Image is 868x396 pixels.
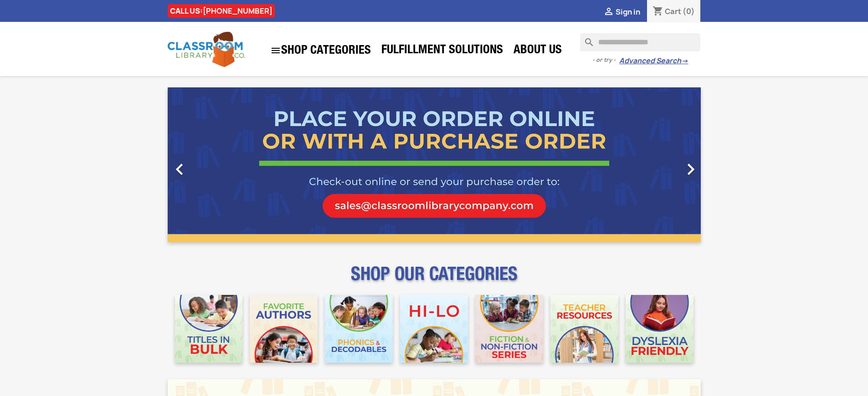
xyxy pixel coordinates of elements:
i:  [679,158,702,181]
img: CLC_Fiction_Nonfiction_Mobile.jpg [475,295,543,363]
img: Classroom Library Company [168,32,245,67]
a: Previous [168,87,248,242]
i:  [603,7,614,18]
a:  Sign in [603,7,640,17]
a: Fulfillment Solutions [377,42,508,60]
input: Search [580,33,700,51]
i: shopping_cart [652,6,663,17]
span: Sign in [616,7,640,17]
img: CLC_Teacher_Resources_Mobile.jpg [550,295,618,363]
span: (0) [683,6,695,16]
p: SHOP OUR CATEGORIES [168,271,701,288]
span: → [681,56,688,66]
a: About Us [509,42,566,60]
a: [PHONE_NUMBER] [203,6,272,16]
i:  [168,158,191,181]
a: Next [621,87,701,242]
img: CLC_Favorite_Authors_Mobile.jpg [250,295,318,363]
img: CLC_Dyslexia_Mobile.jpg [626,295,693,363]
i:  [270,45,281,56]
ul: Carousel container [168,87,701,242]
a: Advanced Search→ [619,56,688,66]
span: - or try - [592,56,619,65]
img: CLC_Bulk_Mobile.jpg [175,295,243,363]
a: SHOP CATEGORIES [266,41,375,61]
span: Cart [665,6,681,16]
i: search [580,33,591,44]
div: CALL US: [168,4,275,18]
img: CLC_Phonics_And_Decodables_Mobile.jpg [325,295,393,363]
img: CLC_HiLo_Mobile.jpg [400,295,468,363]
